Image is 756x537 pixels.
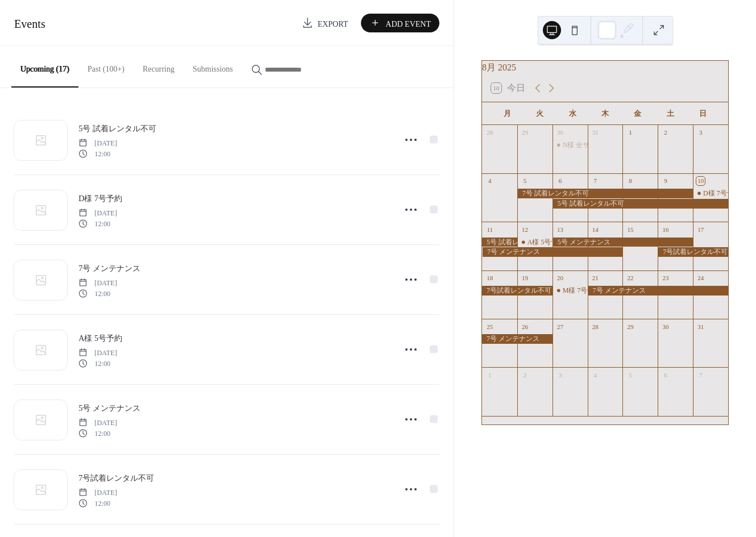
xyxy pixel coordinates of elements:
div: 7 [591,177,600,185]
div: 15 [626,225,634,234]
div: 11 [485,225,494,234]
div: 9 [661,177,670,185]
span: 7号試着レンタル不可 [78,472,154,484]
div: 23 [661,274,670,282]
div: 12 [521,225,529,234]
div: 2 [661,128,670,137]
div: 2 [521,371,529,379]
span: D様 7号予約 [78,193,122,205]
a: Export [293,14,357,32]
div: 13 [556,225,564,234]
div: 29 [626,322,634,331]
div: 8月 2025 [482,61,728,74]
div: 日 [687,102,719,125]
div: 31 [591,128,600,137]
div: 20 [556,274,564,282]
div: 30 [556,128,564,137]
div: 7号 メンテナンス [482,334,553,344]
span: 5号 試着レンタル不可 [78,123,156,135]
div: 16 [661,225,670,234]
div: 5 [626,371,634,379]
div: 25 [485,322,494,331]
div: 6 [556,177,564,185]
span: 12:00 [78,218,117,228]
button: Upcoming (17) [11,46,78,88]
a: D様 7号予約 [78,192,122,205]
div: 28 [591,322,600,331]
div: 3 [556,371,564,379]
div: 27 [556,322,564,331]
span: [DATE] [78,138,117,148]
div: 1 [485,371,494,379]
div: D様 7号予約 [693,189,728,198]
span: [DATE] [78,418,117,428]
span: 12:00 [78,358,117,368]
div: M様 7号予約 [563,286,601,295]
span: [DATE] [78,208,117,218]
span: 7号 メンテナンス [78,263,140,274]
div: N様 全サイズ予約 [553,140,588,150]
span: [DATE] [78,488,117,498]
div: 4 [591,371,600,379]
div: 5 [521,177,529,185]
a: 5号 メンテナンス [78,401,140,414]
div: 7号 メンテナンス [588,286,728,295]
span: 12:00 [78,498,117,508]
div: A様 5号予約 [527,238,565,247]
div: 7号 メンテナンス [482,247,622,257]
div: 31 [696,322,705,331]
span: 12:00 [78,148,117,159]
span: Events [14,18,45,30]
a: 5号 試着レンタル不可 [78,122,156,135]
div: 5号 試着レンタル不可 [482,238,517,247]
div: 4 [485,177,494,185]
div: 水 [556,102,589,125]
span: Add Event [385,18,431,30]
span: [DATE] [78,278,117,288]
a: 7号試着レンタル不可 [78,471,154,484]
span: Export [318,18,348,30]
div: 7号 試着レンタル不可 [517,189,693,198]
button: Submissions [184,46,242,86]
div: 30 [661,322,670,331]
div: 7号試着レンタル不可 [658,247,728,257]
div: 5号 試着レンタル不可 [553,199,728,209]
div: 17 [696,225,705,234]
a: 7号 メンテナンス [78,261,140,274]
span: [DATE] [78,348,117,358]
div: 金 [621,102,654,125]
button: Add Event [361,14,439,32]
div: 月 [491,102,524,125]
div: 22 [626,274,634,282]
div: 21 [591,274,600,282]
div: 18 [485,274,494,282]
button: Past (100+) [78,46,134,86]
div: A様 5号予約 [517,238,553,247]
div: 火 [524,102,556,125]
div: 10 [696,177,705,185]
div: 3 [696,128,705,137]
span: 5号 メンテナンス [78,402,140,414]
div: 29 [521,128,529,137]
div: 1 [626,128,634,137]
div: 19 [521,274,529,282]
div: 土 [654,102,686,125]
button: Recurring [134,46,184,86]
a: A様 5号予約 [78,331,122,344]
span: A様 5号予約 [78,332,122,344]
span: 12:00 [78,428,117,438]
div: 14 [591,225,600,234]
div: D様 7号予約 [703,189,741,198]
div: 7 [696,371,705,379]
span: 12:00 [78,288,117,298]
div: 26 [521,322,529,331]
div: 5号 メンテナンス [553,238,693,247]
div: M様 7号予約 [553,286,588,295]
div: 7号試着レンタル不可 [482,286,553,295]
div: 24 [696,274,705,282]
div: 8 [626,177,634,185]
div: 28 [485,128,494,137]
div: N様 全サイズ予約 [563,140,617,150]
div: 木 [589,102,621,125]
